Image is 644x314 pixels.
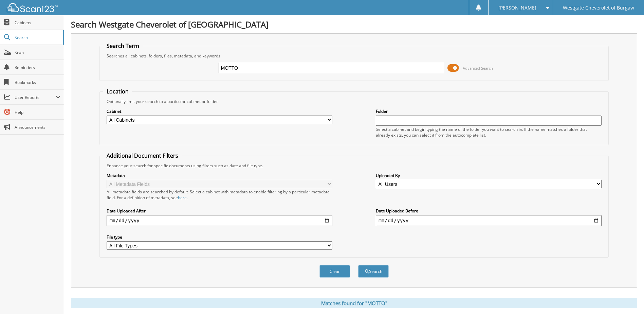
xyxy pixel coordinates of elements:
span: Cabinets [15,20,60,25]
label: Date Uploaded Before [376,208,602,214]
span: Search [15,35,59,40]
button: Clear [319,265,350,278]
span: Scan [15,50,60,55]
span: [PERSON_NAME] [498,6,536,10]
label: Uploaded By [376,173,602,178]
div: Searches all cabinets, folders, files, metadata, and keywords [103,53,605,59]
span: Westgate Cheverolet of Burgaw [563,6,634,10]
label: Metadata [107,173,332,178]
h1: Search Westgate Cheverolet of [GEOGRAPHIC_DATA] [71,19,637,30]
legend: Location [103,88,132,95]
span: Advanced Search [463,66,493,71]
span: Bookmarks [15,80,60,85]
legend: Additional Document Filters [103,152,182,159]
input: start [107,215,332,226]
input: end [376,215,602,226]
label: Date Uploaded After [107,208,332,214]
span: User Reports [15,94,56,100]
div: Optionally limit your search to a particular cabinet or folder [103,99,605,104]
div: Matches found for "MOTTO" [71,298,637,308]
div: Enhance your search for specific documents using filters such as date and file type. [103,163,605,169]
button: Search [358,265,389,278]
div: Select a cabinet and begin typing the name of the folder you want to search in. If the name match... [376,126,602,138]
a: here [178,195,187,200]
label: Folder [376,108,602,114]
span: Reminders [15,65,60,70]
legend: Search Term [103,42,143,50]
label: File type [107,234,332,240]
div: All metadata fields are searched by default. Select a cabinet with metadata to enable filtering b... [107,189,332,200]
span: Announcements [15,124,60,130]
img: scan123-logo-white.svg [7,3,58,12]
span: Help [15,109,60,115]
label: Cabinet [107,108,332,114]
